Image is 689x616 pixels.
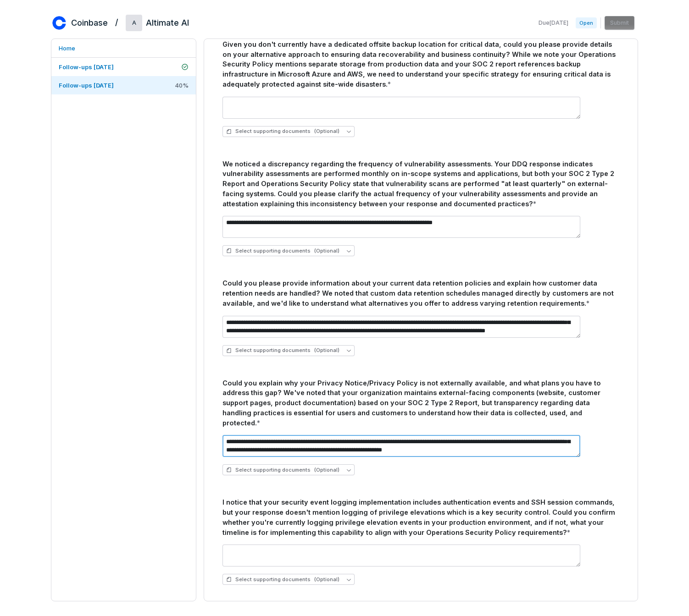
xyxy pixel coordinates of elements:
[51,58,196,76] a: Follow-ups [DATE]
[226,576,339,583] span: Select supporting documents
[222,278,619,308] div: Could you please provide information about your current data retention policies and explain how c...
[314,576,339,583] span: (Optional)
[175,81,189,89] span: 40 %
[314,347,339,354] span: (Optional)
[226,247,339,254] span: Select supporting documents
[539,19,568,27] span: Due [DATE]
[51,39,196,57] a: Home
[222,378,619,428] div: Could you explain why your Privacy Notice/Privacy Policy is not externally available, and what pl...
[59,82,114,89] span: Follow-ups [DATE]
[314,467,339,473] span: (Optional)
[71,17,108,29] h2: Coinbase
[59,63,114,71] span: Follow-ups [DATE]
[222,39,619,89] div: Given you don't currently have a dedicated offsite backup location for critical data, could you p...
[222,497,619,537] div: I notice that your security event logging implementation includes authentication events and SSH s...
[226,467,339,473] span: Select supporting documents
[146,17,189,29] h2: Altimate AI
[226,128,339,135] span: Select supporting documents
[51,76,196,94] a: Follow-ups [DATE]40%
[314,128,339,135] span: (Optional)
[115,15,118,28] h2: /
[226,347,339,354] span: Select supporting documents
[222,159,619,209] div: We noticed a discrepancy regarding the frequency of vulnerability assessments. Your DDQ response ...
[576,17,597,28] span: Open
[314,247,339,254] span: (Optional)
